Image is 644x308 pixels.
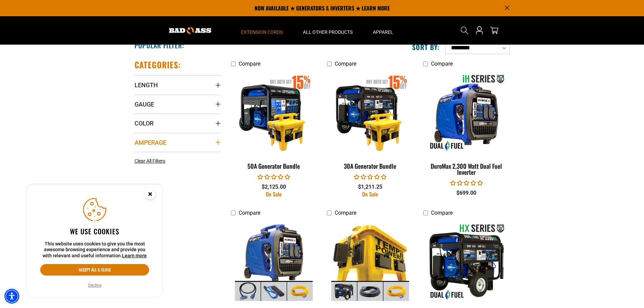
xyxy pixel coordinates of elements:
span: Apparel [373,29,393,35]
img: DuroMax 5,500 Watt Dual Fuel Generator [424,223,509,301]
a: cart [489,26,500,34]
div: $699.00 [423,189,509,197]
img: 4-in-1 Temp Power Kit with 30A Generator [328,223,413,301]
span: Extension Cords [241,29,283,35]
a: This website uses cookies to give you the most awesome browsing experience and provide you with r... [122,253,147,258]
button: Close this option [138,185,162,206]
div: DuroMax 2,300 Watt Dual Fuel Inverter [423,163,509,175]
img: 50A Generator Bundle [231,74,316,151]
a: DuroMax 2,300 Watt Dual Fuel Inverter DuroMax 2,300 Watt Dual Fuel Inverter [423,70,509,179]
div: On Sale [327,191,413,197]
img: DuroMax 2,300 Watt Dual Fuel Inverter [424,74,509,151]
span: Compare [335,210,356,216]
button: Accept all & close [40,264,149,276]
summary: Search [459,25,470,36]
span: Amperage [135,139,166,146]
label: Sort by: [412,43,440,51]
img: 30A Generator Bundle [328,74,413,151]
span: 0.00 stars [354,174,386,180]
summary: All Other Products [293,16,363,45]
a: Open this option [474,16,485,45]
button: Decline [86,282,103,289]
a: Clear All Filters [135,158,168,165]
summary: Length [135,75,221,94]
a: 30A Generator Bundle 30A Generator Bundle [327,70,413,173]
span: Compare [431,61,453,67]
summary: Color [135,114,221,133]
h2: We use cookies [40,227,149,236]
a: 50A Generator Bundle 50A Generator Bundle [231,70,317,173]
div: $1,211.25 [327,183,413,191]
span: Gauge [135,100,154,108]
img: Bad Ass Extension Cords [169,27,211,34]
span: Length [135,81,158,89]
h2: Popular Filter: [135,41,184,50]
span: Compare [239,61,260,67]
div: On Sale [231,191,317,197]
span: Compare [335,61,356,67]
aside: Cookie Consent [27,185,162,298]
span: Clear All Filters [135,158,165,164]
img: 4-in-1 Temp Power Kit [231,223,316,301]
span: Color [135,119,153,127]
div: 50A Generator Bundle [231,163,317,169]
summary: Gauge [135,95,221,114]
span: 0.00 stars [450,180,483,186]
p: This website uses cookies to give you the most awesome browsing experience and provide you with r... [40,241,149,259]
span: Compare [239,210,260,216]
summary: Amperage [135,133,221,152]
div: $2,125.00 [231,183,317,191]
summary: Extension Cords [231,16,293,45]
span: 0.00 stars [258,174,290,180]
span: Compare [431,210,453,216]
summary: Apparel [363,16,403,45]
h2: Categories: [135,60,181,70]
div: 30A Generator Bundle [327,163,413,169]
span: All Other Products [303,29,353,35]
div: Accessibility Menu [4,289,19,304]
